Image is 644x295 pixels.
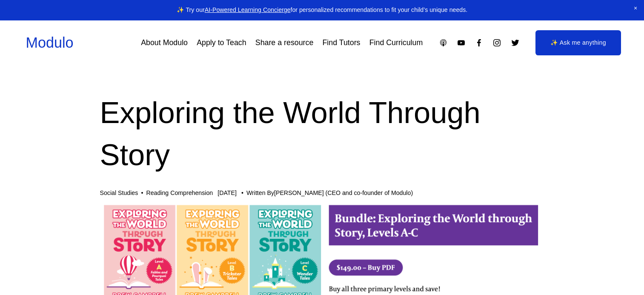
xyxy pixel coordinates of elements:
div: Written By [246,189,413,197]
h1: Exploring the World Through Story [100,92,544,176]
a: ✨ Ask me anything [535,30,621,56]
a: Facebook [475,38,484,47]
a: YouTube [457,38,466,47]
span: [DATE] [218,189,237,196]
a: Modulo [26,34,74,51]
a: Apply to Teach [197,35,246,51]
a: Apple Podcasts [439,38,448,47]
a: About Modulo [141,35,188,51]
a: Social Studies [100,189,138,196]
a: Find Tutors [322,35,360,51]
a: Find Curriculum [369,35,423,51]
a: Instagram [492,38,501,47]
a: AI-Powered Learning Concierge [205,6,291,13]
a: Twitter [511,38,520,47]
a: [PERSON_NAME] (CEO and co-founder of Modulo) [274,189,413,196]
a: Reading Comprehension [146,189,213,196]
a: Share a resource [255,35,314,51]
